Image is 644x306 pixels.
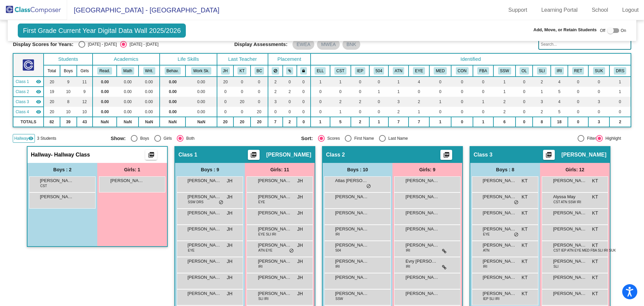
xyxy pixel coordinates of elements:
[283,87,297,97] td: 2
[160,77,186,87] td: 0.00
[145,150,157,160] button: Print Students Details
[139,107,159,117] td: 0.00
[323,163,392,176] div: Boys : 10
[165,67,181,75] button: Behav.
[609,77,631,87] td: 1
[248,150,260,160] button: Print Students Details
[185,77,217,87] td: 0.00
[555,67,564,75] button: IRI
[334,67,346,75] button: CST
[217,77,234,87] td: 20
[311,107,330,117] td: 0
[369,107,388,117] td: 0
[297,77,311,87] td: 0
[268,87,283,97] td: 2
[44,107,60,117] td: 20
[473,87,493,97] td: 0
[258,177,291,184] span: [PERSON_NAME] [PERSON_NAME]
[429,87,451,97] td: 0
[77,87,93,97] td: 9
[388,87,409,97] td: 1
[117,117,139,127] td: NaN
[451,107,473,117] td: 0
[15,89,29,95] span: Class 2
[60,117,77,127] td: 39
[330,117,351,127] td: 5
[543,150,555,160] button: Print Students Details
[586,5,613,15] a: School
[15,109,29,115] span: Class 4
[237,67,247,75] button: KT
[326,151,345,158] span: Class 2
[13,117,44,127] td: TOTALS
[227,193,232,201] span: JH
[551,65,568,77] th: IRIP
[227,177,232,184] span: JH
[351,77,370,87] td: 0
[51,151,90,158] span: - Hallway Class
[93,97,117,107] td: 0.00
[330,107,351,117] td: 1
[369,117,388,127] td: 1
[77,97,93,107] td: 12
[621,28,626,34] span: On
[60,87,77,97] td: 10
[561,151,606,158] span: [PERSON_NAME]
[516,97,533,107] td: 0
[111,135,126,141] span: Show:
[233,65,250,77] th: Kelly Thompson
[217,97,234,107] td: 0
[251,97,268,107] td: 0
[392,163,462,176] div: Girls: 9
[93,117,117,127] td: NaN
[160,87,186,97] td: 0.00
[545,151,553,161] mat-icon: picture_as_pdf
[233,97,250,107] td: 20
[188,200,204,205] span: SSW DRS
[138,135,149,141] div: Boys
[393,67,405,75] button: ATN
[609,65,631,77] th: Dr. Sloane
[110,177,144,184] span: [PERSON_NAME]
[258,193,291,200] span: [PERSON_NAME]
[40,183,47,188] span: CST
[36,99,41,104] mat-icon: visibility
[451,87,473,97] td: 0
[388,97,409,107] td: 3
[36,79,41,84] mat-icon: visibility
[617,5,644,15] a: Logout
[217,53,268,65] th: Last Teacher
[233,87,250,97] td: 0
[537,67,547,75] button: SLI
[44,65,60,77] th: Total
[191,67,211,75] button: Work Sk.
[147,151,155,161] mat-icon: picture_as_pdf
[317,39,340,50] mat-chip: MWEA
[187,177,221,184] span: [PERSON_NAME]
[217,117,234,127] td: 20
[40,177,73,184] span: [PERSON_NAME]
[406,193,439,200] span: [PERSON_NAME]
[503,5,533,15] a: Support
[13,87,44,97] td: No teacher - No Class Name
[330,87,351,97] td: 0
[538,39,631,50] input: Search...
[498,67,511,75] button: SSW
[470,163,540,176] div: Boys : 8
[44,53,93,65] th: Students
[533,107,551,117] td: 2
[451,77,473,87] td: 0
[160,107,186,117] td: 0.00
[406,177,439,184] span: [PERSON_NAME]
[330,77,351,87] td: 1
[36,89,41,94] mat-icon: visibility
[474,151,492,158] span: Class 3
[139,77,159,87] td: 0.00
[44,87,60,97] td: 19
[311,87,330,97] td: 0
[551,77,568,87] td: 4
[429,117,451,127] td: 1
[369,87,388,97] td: 1
[78,41,158,48] mat-radio-group: Select an option
[473,107,493,117] td: 0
